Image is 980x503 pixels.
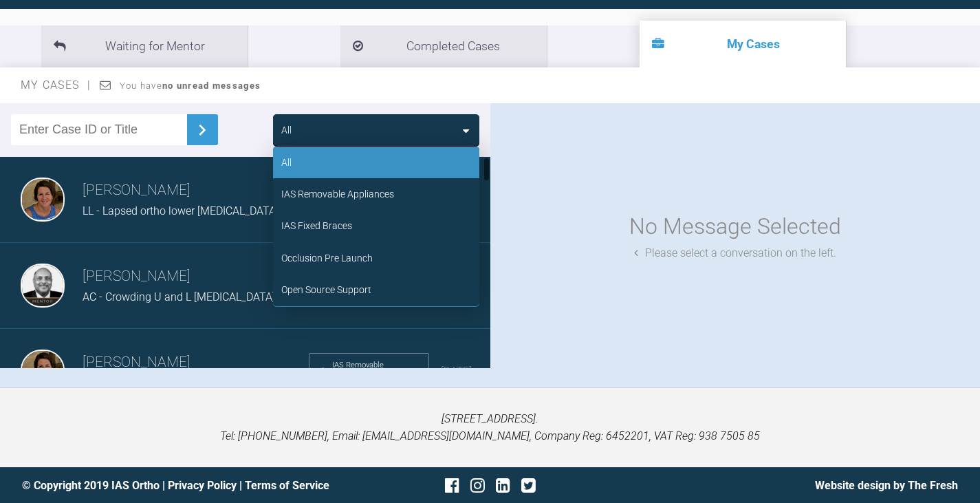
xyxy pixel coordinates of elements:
span: My Cases [21,78,91,92]
div: © Copyright 2019 IAS Ortho | | [22,477,334,495]
input: Enter Case ID or Title [11,114,187,145]
div: All [281,155,292,170]
div: Occlusion Pre Launch [281,250,373,266]
img: Margaret De Verteuil [21,178,65,222]
a: Terms of Service [245,479,329,492]
li: My Cases [640,21,846,67]
div: IAS Removable Appliances [281,186,394,202]
a: Website design by The Fresh [815,479,958,492]
span: You have [120,81,261,91]
div: IAS Fixed Braces [281,218,352,233]
div: No Message Selected [629,209,841,244]
h3: [PERSON_NAME] [83,265,342,288]
img: chevronRight.28bd32b0.svg [191,119,213,141]
img: Margaret De Verteuil [21,350,65,394]
p: [STREET_ADDRESS]. Tel: [PHONE_NUMBER], Email: [EMAIL_ADDRESS][DOMAIN_NAME], Company Reg: 6452201,... [22,410,958,445]
div: Please select a conversation on the left. [634,244,836,262]
a: Privacy Policy [168,479,237,492]
span: LL - Lapsed ortho lower [MEDICAL_DATA] [83,204,279,217]
li: Waiting for Mentor [41,25,248,67]
li: Completed Cases [340,25,547,67]
div: Open Source Support [281,282,371,297]
strong: no unread messages [162,81,261,91]
span: [DATE] [440,365,471,378]
img: Utpalendu Bose [21,264,65,308]
h3: [PERSON_NAME] [83,179,308,202]
span: IAS Removable Appliances [332,359,423,384]
h3: [PERSON_NAME] [83,351,309,374]
div: All [281,122,292,138]
span: AC - Crowding U and L [MEDICAL_DATA] [83,290,275,303]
